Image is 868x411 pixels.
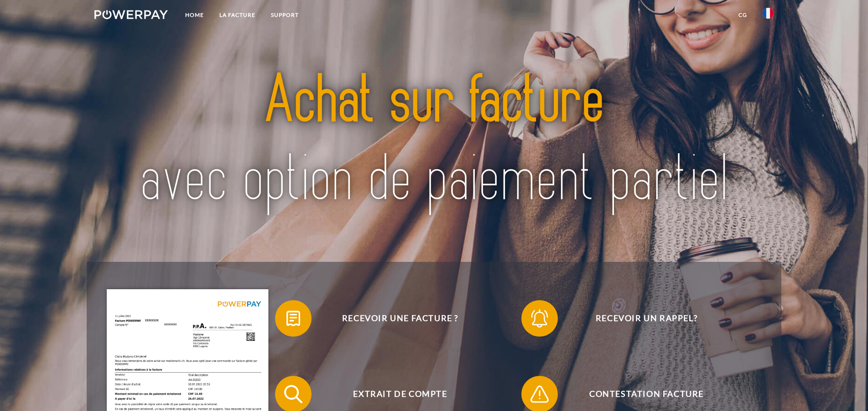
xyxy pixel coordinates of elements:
[528,383,551,406] img: qb_warning.svg
[282,307,305,330] img: qb_bill.svg
[94,10,168,19] img: logo-powerpay-white.svg
[177,7,212,23] a: Home
[275,300,512,337] button: Recevoir une facture ?
[263,7,307,23] a: Support
[832,375,861,404] iframe: Bouton de lancement de la fenêtre de messagerie
[128,41,740,240] img: title-powerpay_fr.svg
[731,7,755,23] a: CG
[528,307,551,330] img: qb_bell.svg
[282,383,305,406] img: qb_search.svg
[521,300,759,337] button: Recevoir un rappel?
[535,300,758,337] span: Recevoir un rappel?
[288,300,512,337] span: Recevoir une facture ?
[212,7,263,23] a: LA FACTURE
[763,8,774,19] img: fr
